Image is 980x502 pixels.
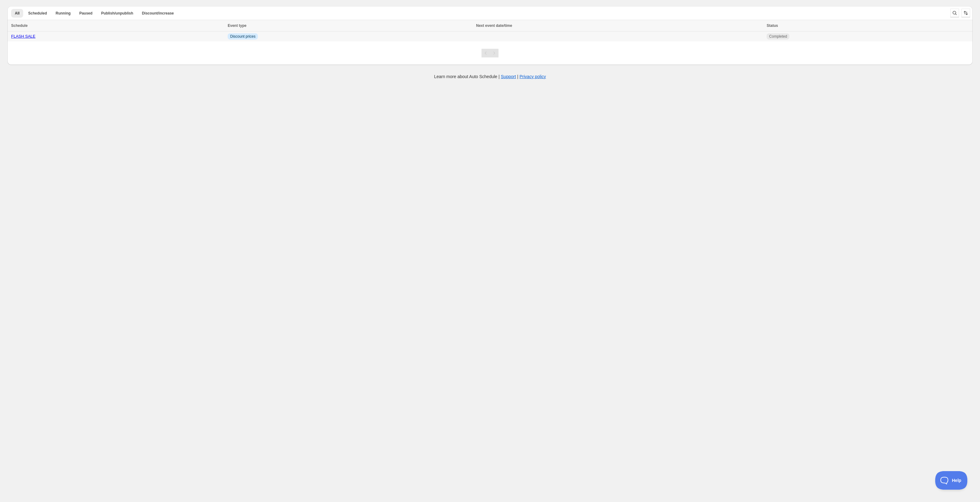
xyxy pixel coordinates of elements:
[79,11,93,16] span: Paused
[142,11,174,16] span: Discount/increase
[15,11,19,16] span: All
[482,49,498,57] nav: Pagination
[935,471,968,490] iframe: Toggle Customer Support
[950,9,959,17] button: Search and filter results
[434,73,546,80] p: Learn more about Auto Schedule | |
[961,9,970,17] button: Sort the results
[11,23,27,28] span: Schedule
[101,11,133,16] span: Publish/unpublish
[767,23,778,28] span: Status
[769,34,787,39] span: Completed
[56,11,71,16] span: Running
[476,23,512,28] span: Next event date/time
[519,74,546,79] a: Privacy policy
[230,34,255,39] span: Discount prices
[228,23,246,28] span: Event type
[11,34,36,39] a: FLASH SALE
[501,74,516,79] a: Support
[28,11,47,16] span: Scheduled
